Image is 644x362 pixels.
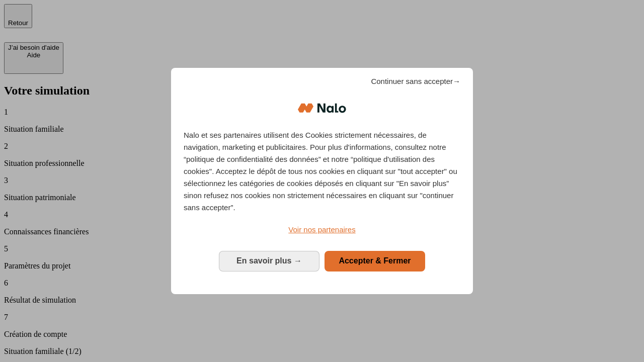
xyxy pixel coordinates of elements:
span: Continuer sans accepter→ [371,75,460,87]
button: En savoir plus: Configurer vos consentements [219,251,319,271]
button: Accepter & Fermer: Accepter notre traitement des données et fermer [325,251,425,271]
span: Voir nos partenaires [288,225,355,234]
a: Voir nos partenaires [184,224,460,236]
div: Bienvenue chez Nalo Gestion du consentement [171,68,473,294]
img: Logo [298,93,346,123]
span: Accepter & Fermer [339,256,411,265]
span: En savoir plus → [236,256,302,265]
p: Nalo et ses partenaires utilisent des Cookies strictement nécessaires, de navigation, marketing e... [184,129,460,214]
